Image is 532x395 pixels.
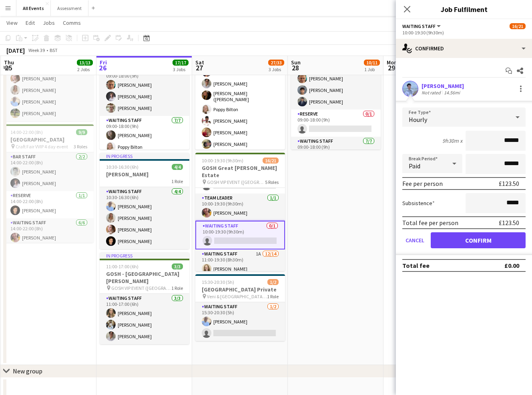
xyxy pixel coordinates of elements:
button: Cancel [402,232,428,248]
app-card-role: Waiting Staff4/411:30-17:00 (5h30m)[PERSON_NAME][PERSON_NAME][PERSON_NAME][PERSON_NAME] [4,59,94,121]
app-card-role: Waiting Staff4/410:30-16:30 (6h)[PERSON_NAME][PERSON_NAME][PERSON_NAME][PERSON_NAME] [100,187,189,249]
span: 28 [290,63,301,72]
div: Total fee [402,261,430,269]
app-card-role: Waiting Staff7/709:00-18:00 (9h)[PERSON_NAME][PERSON_NAME][PERSON_NAME] ([PERSON_NAME]Poppy Bilto... [195,53,285,152]
span: GOSH VIP EVENT ([GEOGRAPHIC_DATA][PERSON_NAME]) [207,179,265,185]
app-job-card: 09:00-18:00 (9h)10/11[GEOGRAPHIC_DATA] Craft Fair VVIP 4 day event3 RolesBar Staff3/309:00-18:00 ... [291,31,381,150]
app-card-role: Reserve1/114:00-22:00 (8h)[PERSON_NAME] [4,191,94,218]
a: Jobs [40,18,58,28]
a: Edit [22,18,38,28]
span: 17/17 [173,60,189,66]
span: Waiting Staff [402,23,436,29]
app-card-role: Bar Staff2/214:00-22:00 (8h)[PERSON_NAME][PERSON_NAME] [4,152,94,191]
div: 9h30m x [442,137,462,144]
span: 27 [194,63,204,72]
app-job-card: 11:30-17:00 (5h30m)4/4[PERSON_NAME]1 RoleWaiting Staff4/411:30-17:00 (5h30m)[PERSON_NAME][PERSON_... [4,31,94,121]
button: Confirm [431,232,526,248]
app-job-card: In progress11:00-17:00 (6h)3/3GOSH - [GEOGRAPHIC_DATA][PERSON_NAME] GOSH VIP EVENT ([GEOGRAPHIC_D... [100,252,189,344]
h3: [GEOGRAPHIC_DATA] [4,136,94,143]
span: 9/9 [76,129,87,135]
span: Jobs [43,19,55,26]
span: Hourly [409,116,427,124]
span: 10:30-16:30 (6h) [106,164,139,170]
div: £123.50 [499,219,519,227]
span: 3 Roles [74,144,87,150]
span: 1 Role [171,178,183,184]
app-card-role: Waiting Staff3/311:00-17:00 (6h)[PERSON_NAME][PERSON_NAME][PERSON_NAME] [100,294,189,344]
div: 10:00-19:30 (9h30m) [402,30,526,36]
div: BST [50,47,58,53]
div: Fee per person [402,180,443,188]
div: 3 Jobs [269,66,284,72]
div: 3 Jobs [173,66,188,72]
span: 15:30-20:30 (5h) [202,279,234,285]
div: Confirmed [396,39,532,58]
span: 11:00-17:00 (6h) [106,263,139,269]
div: 2 Jobs [77,66,92,72]
div: 14.56mi [442,90,462,96]
span: 4/4 [172,164,183,170]
span: 25 [3,63,14,72]
span: Week 39 [26,47,46,53]
div: In progress [100,153,189,159]
app-card-role: Team Leader1/110:00-19:30 (9h30m)[PERSON_NAME] [195,194,285,221]
app-card-role: Reserve0/109:00-18:00 (9h) [291,110,381,137]
span: 1 Role [267,293,279,299]
span: 1/2 [267,279,279,285]
span: 10:00-19:30 (9h30m) [202,158,243,164]
app-card-role: Waiting Staff1/215:30-20:30 (5h)[PERSON_NAME] [195,302,285,341]
h3: GOSH Great [PERSON_NAME] Estate [195,164,285,179]
app-job-card: In progress09:00-18:00 (9h)10/10[GEOGRAPHIC_DATA] Craft Fair VVIP 4 day event2 RolesBar Staff3/30... [100,31,189,150]
div: [PERSON_NAME] [422,82,464,90]
span: 5 Roles [265,179,279,185]
span: Edit [26,19,35,26]
span: GOSH VIP EVENT ([GEOGRAPHIC_DATA][PERSON_NAME]) [111,285,171,291]
app-job-card: 10:00-19:30 (9h30m)16/21GOSH Great [PERSON_NAME] Estate GOSH VIP EVENT ([GEOGRAPHIC_DATA][PERSON_... [195,153,285,271]
div: [DATE] [6,46,25,54]
span: Sat [195,59,204,66]
app-card-role: Waiting Staff7/709:00-18:00 (9h)[PERSON_NAME]Poppy Bilton [100,116,189,213]
app-card-role: Waiting Staff7/709:00-18:00 (9h) [291,137,381,236]
div: New group [13,367,42,375]
app-card-role: Bar Staff3/309:00-18:00 (9h)[PERSON_NAME][PERSON_NAME][PERSON_NAME] [100,66,189,116]
label: Subsistence [402,199,435,207]
div: 1 Job [364,66,379,72]
h3: Job Fulfilment [396,4,532,14]
div: 15:30-20:30 (5h)1/2[GEOGRAPHIC_DATA] Private Veni & [GEOGRAPHIC_DATA] Private1 RoleWaiting Staff1... [195,274,285,341]
div: In progress [100,252,189,259]
button: All Events [16,0,51,16]
h3: [GEOGRAPHIC_DATA] Private [195,286,285,293]
span: 3/3 [172,263,183,269]
a: View [3,18,21,28]
span: 1 Role [171,285,183,291]
button: Assessment [51,0,88,16]
span: Craft Fair VVIP 4 day event [16,144,68,150]
span: 14:00-22:00 (8h) [10,129,43,135]
button: Waiting Staff [402,23,442,29]
span: Sun [291,59,301,66]
span: 13/13 [77,60,93,66]
app-card-role: Waiting Staff0/110:00-19:30 (9h30m) [195,221,285,249]
app-card-role: Bar Staff3/309:00-18:00 (9h)[PERSON_NAME][PERSON_NAME][PERSON_NAME] [291,59,381,110]
span: Paid [409,162,420,170]
app-job-card: In progress10:30-16:30 (6h)4/4[PERSON_NAME]1 RoleWaiting Staff4/410:30-16:30 (6h)[PERSON_NAME][PE... [100,153,189,249]
div: Total fee per person [402,219,458,227]
span: View [6,19,18,26]
div: £0.00 [504,261,519,269]
app-job-card: 09:00-18:00 (9h)10/10[GEOGRAPHIC_DATA] Craft Fair VVIP 4 day event2 Roles[PERSON_NAME][PERSON_NAM... [195,31,285,150]
span: 29 [385,63,397,72]
span: 26 [98,63,107,72]
app-job-card: 14:00-22:00 (8h)9/9[GEOGRAPHIC_DATA] Craft Fair VVIP 4 day event3 RolesBar Staff2/214:00-22:00 (8... [4,124,94,243]
a: Comms [60,18,84,28]
h3: GOSH - [GEOGRAPHIC_DATA][PERSON_NAME] [100,270,189,285]
span: Veni & [GEOGRAPHIC_DATA] Private [207,293,267,299]
span: Thu [4,59,14,66]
